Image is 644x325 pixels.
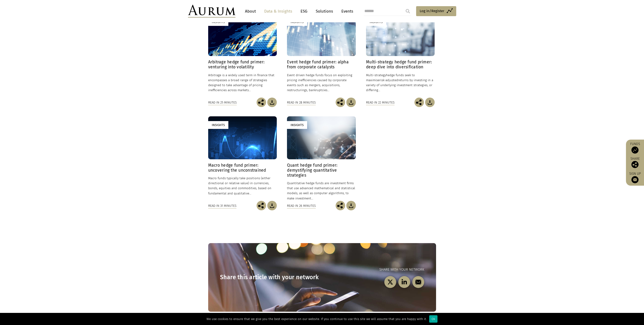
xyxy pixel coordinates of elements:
[346,201,356,210] img: Download Article
[379,78,398,82] span: risk-adjusted
[415,279,421,285] img: email-black.svg
[313,7,335,16] a: Solutions
[188,5,235,18] img: Aurum
[287,116,356,201] a: Insights Quant hedge fund primer: demystifying quantitative strategies Quantitative hedge funds a...
[208,176,277,196] p: Macro funds typically take positions (either directional or relative value) in currencies, bonds,...
[631,146,639,154] img: Access Funds
[262,7,295,16] a: Data & Insights
[401,279,407,285] img: linkedin-black.svg
[208,60,277,70] h4: Arbitrage hedge fund primer: venturing into volatility
[336,98,345,107] img: Share this post
[287,60,356,70] h4: Event hedge fund primer: alpha from corporate catalysts
[366,100,395,105] div: Read in 22 minutes
[336,201,345,210] img: Share this post
[628,157,642,168] div: Share
[416,6,456,16] a: Log in/Register
[287,181,356,201] p: Quantitative hedge funds are investment firms that use advanced mathematical and statistical mode...
[208,73,277,93] p: Arbitrage is a widely used term in finance that encompasses a broad range of strategies designed ...
[366,60,435,70] h4: Multi-strategy hedge fund primer: deep dive into diversification
[287,100,316,105] div: Read in 28 minutes
[346,98,356,107] img: Download Article
[287,121,307,129] div: Insights
[387,279,393,285] img: twitter-black.svg
[208,13,277,98] a: Insights Arbitrage hedge fund primer: venturing into volatility Arbitrage is a widely used term i...
[425,98,435,107] img: Download Article
[243,7,258,16] a: About
[628,142,642,154] a: Funds
[287,73,356,93] p: Event driven hedge funds focus on exploiting pricing inefficiencies caused by corporate events su...
[267,98,277,107] img: Download Article
[631,176,639,183] img: Sign up to our newsletter
[414,98,424,107] img: Share this post
[429,315,437,323] div: Ok
[208,121,228,129] div: Insights
[339,7,353,16] a: Events
[287,163,356,178] h4: Quant hedge fund primer: demystifying quantitative strategies
[257,98,266,107] img: Share this post
[366,13,435,98] a: Insights Multi-strategy hedge fund primer: deep dive into diversification Multi-strategyhedge fun...
[628,172,642,183] a: Sign up
[322,267,424,273] p: Share with your network
[366,73,386,77] span: Multi-strategy
[208,116,277,201] a: Insights Macro hedge fund primer: uncovering the unconstrained Macro funds typically take positio...
[298,7,310,16] a: ESG
[420,8,444,14] span: Log in/Register
[220,274,322,281] h3: Share this article with your network
[366,73,435,93] p: hedge funds seek to maximise returns by investing in a variety of underlying investment strategie...
[287,203,316,208] div: Read in 26 minutes
[257,201,266,210] img: Share this post
[403,6,413,16] input: Submit
[631,161,639,168] img: Share this post
[267,201,277,210] img: Download Article
[208,163,277,173] h4: Macro hedge fund primer: uncovering the unconstrained
[208,100,237,105] div: Read in 25 minutes
[208,203,236,208] div: Read in 31 minutes
[287,13,356,98] a: Insights Event hedge fund primer: alpha from corporate catalysts Event driven hedge funds focus o...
